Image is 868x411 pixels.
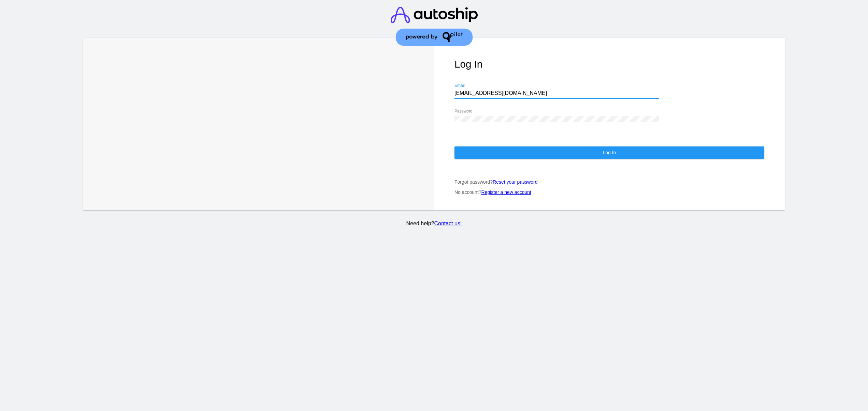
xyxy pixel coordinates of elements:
[603,150,616,155] span: Log In
[493,179,538,185] a: Reset your password
[454,189,764,195] p: No account?
[82,221,786,227] p: Need help?
[434,221,462,226] a: Contact us!
[454,179,764,185] p: Forgot password?
[454,146,764,159] button: Log In
[454,58,764,70] h1: Log In
[481,189,531,195] a: Register a new account
[454,90,659,96] input: Email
